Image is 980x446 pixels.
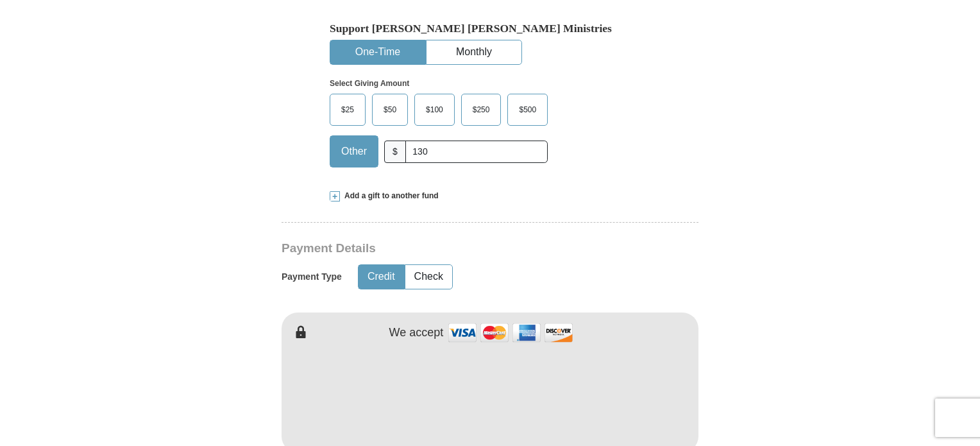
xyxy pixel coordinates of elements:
[340,191,439,202] span: Add a gift to another fund
[466,100,496,119] span: $250
[335,100,360,119] span: $25
[335,142,373,161] span: Other
[330,22,650,35] h5: Support [PERSON_NAME] [PERSON_NAME] Ministries
[359,265,404,289] button: Credit
[427,40,521,64] button: Monthly
[446,319,575,347] img: credit cards accepted
[405,141,548,163] input: Other Amount
[405,265,452,289] button: Check
[282,271,342,282] h5: Payment Type
[330,40,425,64] button: One-Time
[512,100,543,119] span: $500
[377,100,403,119] span: $50
[389,326,444,340] h4: We accept
[282,241,609,256] h3: Payment Details
[330,79,409,88] strong: Select Giving Amount
[419,100,450,119] span: $100
[384,141,406,163] span: $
